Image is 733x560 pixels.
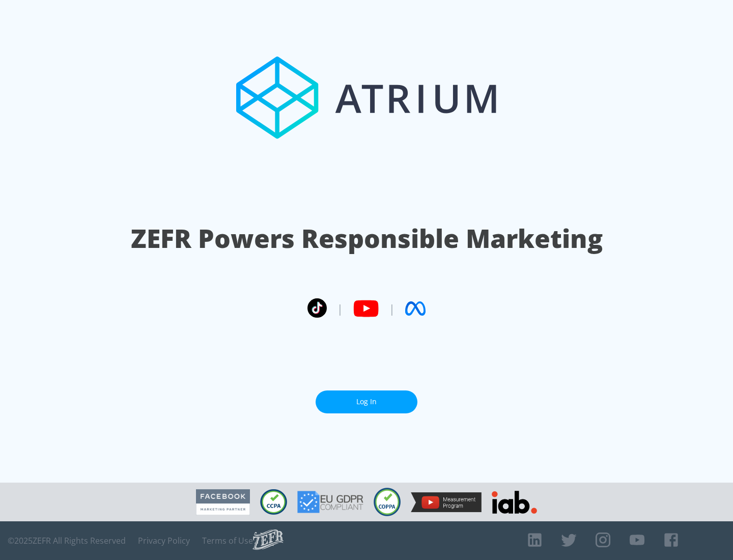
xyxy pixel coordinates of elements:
a: Log In [316,390,417,413]
img: YouTube Measurement Program [411,492,482,512]
img: COPPA Compliant [374,488,401,516]
img: GDPR Compliant [297,491,363,513]
span: | [389,301,395,316]
span: © 2025 ZEFR All Rights Reserved [8,536,126,546]
img: Facebook Marketing Partner [196,489,250,515]
img: CCPA Compliant [260,489,287,515]
img: IAB [492,491,537,514]
span: | [337,301,343,316]
h1: ZEFR Powers Responsible Marketing [131,221,603,256]
a: Terms of Use [202,536,253,546]
a: Privacy Policy [138,536,190,546]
